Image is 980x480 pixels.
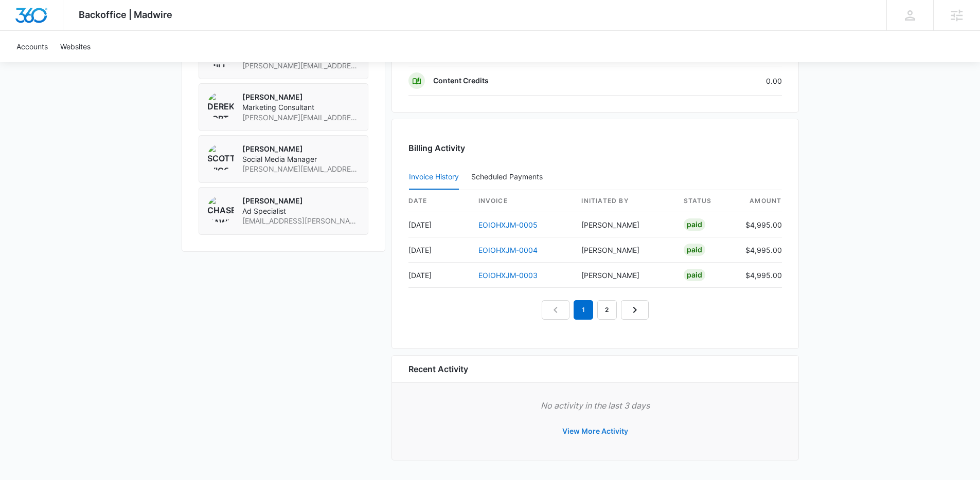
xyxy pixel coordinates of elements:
td: $4,995.00 [737,263,782,288]
h6: Recent Activity [408,363,468,375]
th: invoice [470,190,574,212]
a: EOIOHXJM-0004 [478,246,538,254]
td: $4,995.00 [737,237,782,263]
td: 0.00 [673,66,782,96]
th: status [675,190,737,212]
a: Websites [54,31,97,62]
span: [PERSON_NAME][EMAIL_ADDRESS][DOMAIN_NAME] [242,164,360,174]
span: [EMAIL_ADDRESS][PERSON_NAME][DOMAIN_NAME] [242,216,360,226]
th: date [408,190,470,212]
a: EOIOHXJM-0003 [478,271,538,280]
span: [PERSON_NAME][EMAIL_ADDRESS][PERSON_NAME][DOMAIN_NAME] [242,61,360,71]
p: [PERSON_NAME] [242,144,360,154]
td: [PERSON_NAME] [573,263,675,288]
td: [DATE] [408,237,470,263]
p: No activity in the last 3 days [408,399,782,412]
div: Paid [684,269,705,281]
td: [DATE] [408,212,470,237]
button: Invoice History [409,165,459,190]
span: Marketing Consultant [242,102,360,113]
th: Initiated By [573,190,675,212]
p: [PERSON_NAME] [242,196,360,206]
img: Scottlyn Wiggins [207,144,234,171]
div: Scheduled Payments [471,173,547,180]
img: Chase Hawkinson [207,196,234,223]
span: Ad Specialist [242,206,360,216]
p: Content Credits [433,76,489,86]
td: [DATE] [408,263,470,288]
img: Derek Fortier [207,92,234,119]
a: Next Page [621,300,649,320]
em: 1 [574,300,593,320]
td: [PERSON_NAME] [573,237,675,263]
p: [PERSON_NAME] [242,92,360,102]
td: $4,995.00 [737,212,782,237]
a: Page 2 [597,300,617,320]
div: Paid [684,244,705,256]
a: Accounts [10,31,54,62]
span: [PERSON_NAME][EMAIL_ADDRESS][PERSON_NAME][DOMAIN_NAME] [242,113,360,123]
span: Social Media Manager [242,154,360,164]
th: amount [737,190,782,212]
div: Paid [684,218,705,231]
span: Backoffice | Madwire [79,9,172,20]
button: View More Activity [552,419,638,444]
td: [PERSON_NAME] [573,212,675,237]
a: EOIOHXJM-0005 [478,220,538,229]
nav: Pagination [542,300,649,320]
h3: Billing Activity [408,142,782,154]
